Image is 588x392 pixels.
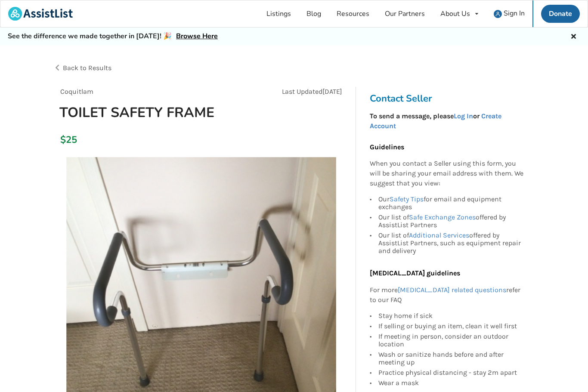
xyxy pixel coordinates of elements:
div: Practice physical distancing - stay 2m apart [378,367,524,378]
div: $25 [60,134,65,146]
a: Safe Exchange Zones [409,213,476,221]
span: Last Updated [282,87,322,96]
img: user icon [494,10,502,18]
a: Listings [259,0,299,27]
a: Browse Here [176,31,218,41]
a: Log In [454,112,473,120]
div: Wear a mask [378,378,524,387]
h3: Contact Seller [370,93,528,105]
a: Safety Tips [390,195,424,203]
span: Back to Results [63,64,111,72]
span: [DATE] [322,87,342,96]
a: Our Partners [377,0,433,27]
a: user icon Sign In [486,0,532,27]
div: Our for email and equipment exchanges [378,195,524,212]
p: When you contact a Seller using this form, you will be sharing your email address with them. We s... [370,159,524,188]
a: [MEDICAL_DATA] related questions [398,286,506,294]
div: Our list of offered by AssistList Partners [378,212,524,230]
a: Donate [541,5,580,23]
span: Coquitlam [60,87,93,96]
a: Additional Services [409,231,469,239]
a: Blog [299,0,329,27]
strong: To send a message, please or [370,112,501,130]
div: Stay home if sick [378,312,524,321]
img: assistlist-logo [8,7,73,21]
h5: See the difference we made together in [DATE]! 🎉 [8,32,218,41]
a: Resources [329,0,377,27]
h1: TOILET SAFETY FRAME [53,104,256,121]
div: If meeting in person, consider an outdoor location [378,331,524,349]
div: About Us [440,10,470,17]
b: Guidelines [370,143,404,151]
p: For more refer to our FAQ [370,285,524,305]
div: If selling or buying an item, clean it well first [378,321,524,331]
b: [MEDICAL_DATA] guidelines [370,269,460,277]
a: Create Account [370,112,501,130]
div: Our list of offered by AssistList Partners, such as equipment repair and delivery [378,230,524,255]
span: Sign In [504,9,525,18]
div: Wash or sanitize hands before and after meeting up [378,349,524,367]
